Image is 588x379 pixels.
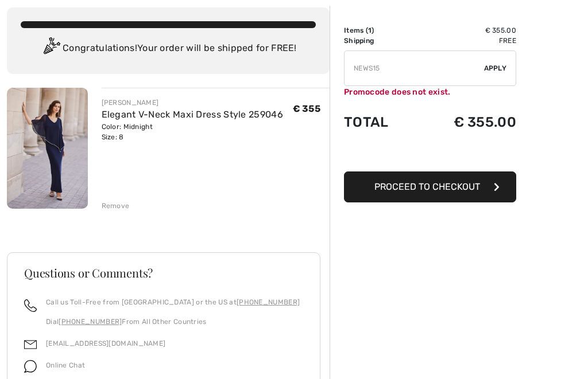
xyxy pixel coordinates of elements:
[344,86,516,98] div: Promocode does not exist.
[46,297,300,307] p: Call us Toll-Free from [GEOGRAPHIC_DATA] or the US at
[344,36,415,46] td: Shipping
[344,142,516,167] iframe: PayPal
[24,338,37,351] img: email
[21,37,316,60] div: Congratulations! Your order will be shipped for FREE!
[102,109,283,120] a: Elegant V-Neck Maxi Dress Style 259046
[24,267,303,279] h3: Questions or Comments?
[344,103,415,142] td: Total
[374,181,480,192] span: Proceed to Checkout
[368,26,372,34] span: 1
[415,103,516,142] td: € 355.00
[24,299,37,312] img: call
[415,36,516,46] td: Free
[40,37,63,60] img: Congratulation2.svg
[415,25,516,36] td: € 355.00
[46,361,85,369] span: Online Chat
[7,88,88,209] img: Elegant V-Neck Maxi Dress Style 259046
[24,360,37,373] img: chat
[102,97,283,108] div: [PERSON_NAME]
[484,63,507,73] span: Apply
[293,103,321,114] span: € 355
[345,51,484,85] input: Promo code
[344,171,516,202] button: Proceed to Checkout
[102,122,283,142] div: Color: Midnight Size: 8
[237,298,300,306] a: [PHONE_NUMBER]
[102,201,130,211] div: Remove
[59,318,122,326] a: [PHONE_NUMBER]
[344,25,415,36] td: Items ( )
[46,339,165,347] a: [EMAIL_ADDRESS][DOMAIN_NAME]
[46,317,300,327] p: Dial From All Other Countries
